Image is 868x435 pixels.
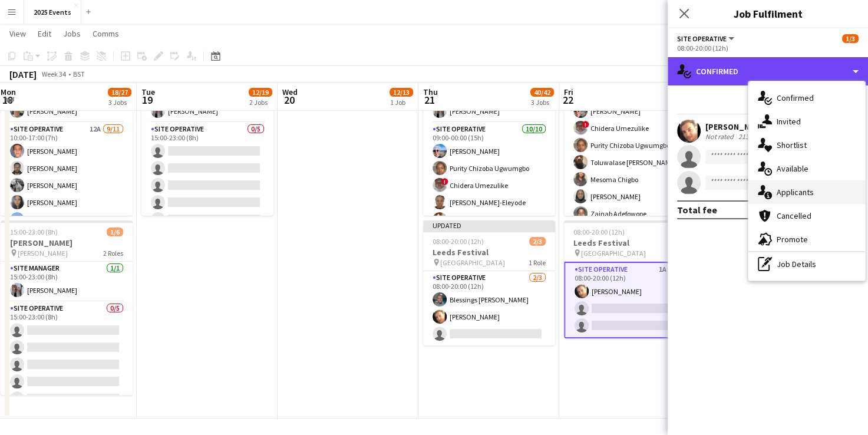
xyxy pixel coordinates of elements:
div: [PERSON_NAME] [705,121,768,132]
span: 15:00-23:00 (8h) [10,228,58,236]
a: Edit [33,26,56,41]
span: ! [441,178,448,185]
h3: Leeds Festival [564,238,696,248]
app-job-card: 06:00-00:00 (18h) (Sat)33/35CREAMFIELDS FESTIVAL5 RolesSite Operative10/1006:00-00:00 (18h)[PERSO... [564,41,696,216]
h3: [PERSON_NAME] [1,238,133,248]
div: Confirmed [748,86,865,110]
div: Shortlist [748,133,865,157]
app-card-role: Site Operative1A1/308:00-20:00 (12h)[PERSON_NAME] [564,262,696,338]
app-card-role: Site Operative2/308:00-20:00 (12h)Blessings [PERSON_NAME][PERSON_NAME] [423,271,555,345]
a: View [5,26,31,41]
div: Total fee [677,204,717,216]
span: 1/6 [107,228,123,236]
span: 1/3 [842,34,859,43]
app-job-card: 06:00-00:00 (18h) (Fri)26/26CREAMFIELDS FESTIVAL5 RolesSite Manager1/106:00-00:00 (18h)[PERSON_NA... [423,41,555,216]
span: View [9,28,26,39]
span: 19 [140,93,155,107]
span: Edit [38,28,51,39]
div: BST [73,70,85,78]
div: Cancelled [748,204,865,228]
span: 2/3 [529,237,546,246]
div: Invited [748,110,865,133]
span: [GEOGRAPHIC_DATA] [440,258,505,267]
span: 08:00-20:00 (12h) [433,237,484,246]
app-card-role: Site Operative10/1009:00-00:00 (15h)[PERSON_NAME]Purity Chizoba Ugwumgbo!Chidera Umezulike[PERSON... [423,123,555,317]
div: Promote [748,228,865,251]
app-card-role: Site Operative0/515:00-23:00 (8h) [1,302,133,410]
a: Jobs [58,26,85,41]
span: 08:00-20:00 (12h) [573,228,625,236]
span: Site Operative [677,34,727,43]
button: 2025 Events [24,1,81,24]
app-job-card: 15:00-23:00 (8h)1/6[PERSON_NAME] [PERSON_NAME]2 RolesSite Manager1/115:00-23:00 (8h)[PERSON_NAME]... [141,41,273,216]
span: Comms [93,28,119,39]
span: 20 [280,93,298,107]
div: Not rated [705,132,736,141]
div: Confirmed [668,57,868,85]
span: Wed [282,87,298,97]
app-card-role: Site Manager1/115:00-23:00 (8h)[PERSON_NAME] [1,262,133,302]
span: ! [582,121,589,128]
button: Site Operative [677,34,736,43]
span: [PERSON_NAME] [18,249,68,258]
h3: Job Fulfilment [668,6,868,21]
span: 1 Role [529,258,546,267]
app-job-card: 15:00-23:00 (8h)1/6[PERSON_NAME] [PERSON_NAME]2 RolesSite Manager1/115:00-23:00 (8h)[PERSON_NAME]... [1,220,133,395]
div: Available [748,157,865,180]
span: 18/27 [108,88,131,97]
span: 21 [421,93,438,107]
div: 3 Jobs [108,98,131,107]
span: 12/19 [249,88,272,97]
span: 12/13 [390,88,413,97]
app-card-role: Site Operative10/1006:00-00:00 (18h)[PERSON_NAME]!Chidera UmezulikePurity Chizoba UgwumgboToluwal... [564,83,696,276]
div: Applicants [748,180,865,204]
div: 1 Job [390,98,412,107]
div: 08:00-20:00 (12h) [677,44,859,52]
span: Week 34 [39,70,68,78]
h3: Leeds Festival [423,247,555,258]
span: Thu [423,87,438,97]
span: 2 Roles [103,249,123,258]
span: 40/42 [530,88,554,97]
app-job-card: 10:00-17:00 (7h)11/13BRITISH MASTERS3 RolesSite Manager1/110:00-17:00 (7h)[PERSON_NAME]Site Opera... [1,41,133,216]
span: [GEOGRAPHIC_DATA] [581,249,646,258]
span: 22 [562,93,573,107]
div: 3 Jobs [531,98,553,107]
div: 2 Jobs [249,98,272,107]
span: Jobs [63,28,81,39]
app-card-role: Site Operative12A9/1110:00-17:00 (7h)[PERSON_NAME][PERSON_NAME][PERSON_NAME][PERSON_NAME][PERSON_... [1,123,133,334]
span: Fri [564,87,573,97]
div: Updated [423,220,555,230]
div: [DATE] [9,68,37,80]
app-job-card: 08:00-20:00 (12h)1/3Leeds Festival [GEOGRAPHIC_DATA]1 RoleSite Operative1A1/308:00-20:00 (12h)[PE... [564,220,696,338]
app-job-card: Updated08:00-20:00 (12h)2/3Leeds Festival [GEOGRAPHIC_DATA]1 RoleSite Operative2/308:00-20:00 (12... [423,220,555,345]
span: Mon [1,87,16,97]
a: Comms [88,26,124,41]
div: 213.58mi [736,132,768,141]
div: Job Details [748,252,865,276]
span: Tue [141,87,155,97]
app-card-role: Site Operative0/515:00-23:00 (8h) [141,123,273,231]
